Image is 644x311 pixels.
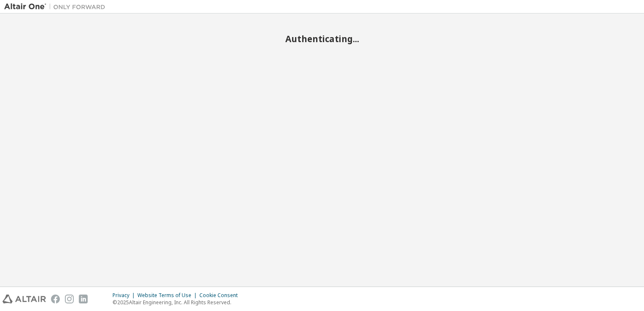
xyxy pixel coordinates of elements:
[65,295,74,303] img: instagram.svg
[199,292,243,299] div: Cookie Consent
[79,295,88,303] img: linkedin.svg
[4,3,110,11] img: Altair One
[113,292,137,299] div: Privacy
[3,295,46,303] img: altair_logo.svg
[113,299,243,306] p: © 2025 Altair Engineering, Inc. All Rights Reserved.
[137,292,199,299] div: Website Terms of Use
[4,33,640,44] h2: Authenticating...
[51,295,60,303] img: facebook.svg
